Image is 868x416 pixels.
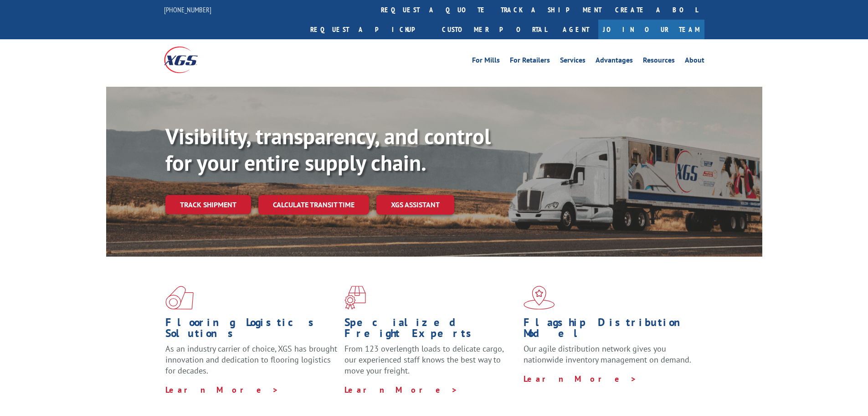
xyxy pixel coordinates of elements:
a: Resources [643,57,675,67]
a: XGS ASSISTANT [376,195,454,215]
img: xgs-icon-focused-on-flooring-red [344,286,366,310]
a: Track shipment [165,195,251,214]
a: Join Our Team [598,20,704,39]
p: From 123 overlength loads to delicate cargo, our experienced staff knows the best way to move you... [344,343,517,384]
a: For Retailers [510,57,550,67]
a: Request a pickup [303,20,435,39]
a: For Mills [472,57,500,67]
a: Calculate transit time [258,195,369,215]
img: xgs-icon-total-supply-chain-intelligence-red [165,286,194,310]
b: Visibility, transparency, and control for your entire supply chain. [165,122,491,177]
span: Our agile distribution network gives you nationwide inventory management on demand. [524,343,691,365]
a: Customer Portal [435,20,554,39]
a: Learn More > [344,384,458,395]
h1: Specialized Freight Experts [344,317,517,343]
a: Learn More > [524,374,637,384]
a: Agent [554,20,598,39]
a: Advantages [596,57,633,67]
a: Learn More > [165,384,279,395]
img: xgs-icon-flagship-distribution-model-red [524,286,555,310]
a: About [685,57,704,67]
a: [PHONE_NUMBER] [164,5,211,14]
h1: Flagship Distribution Model [524,317,696,343]
span: As an industry carrier of choice, XGS has brought innovation and dedication to flooring logistics... [165,343,337,376]
a: Services [560,57,586,67]
h1: Flooring Logistics Solutions [165,317,338,343]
